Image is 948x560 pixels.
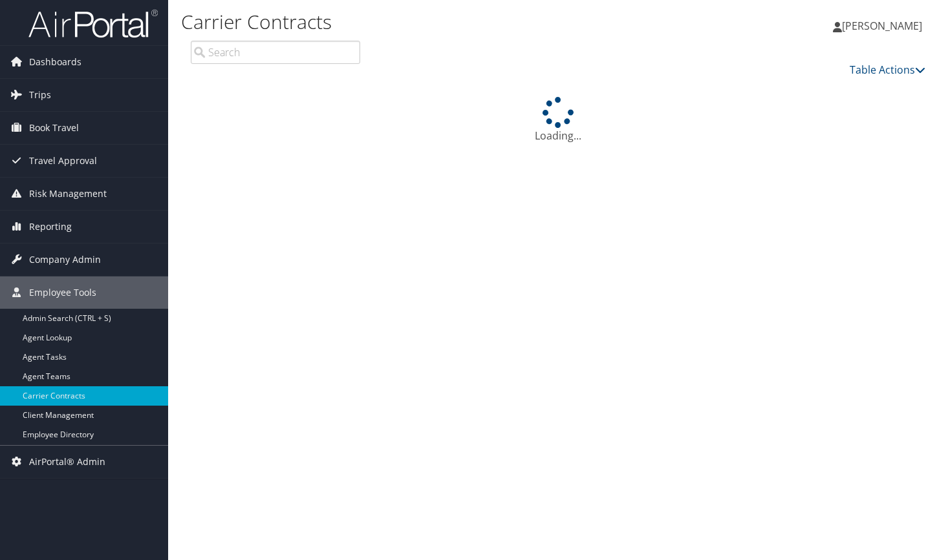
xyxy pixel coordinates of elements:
span: AirPortal® Admin [29,446,105,478]
span: Risk Management [29,178,107,210]
span: Reporting [29,211,72,243]
span: Trips [29,79,51,111]
a: Table Actions [850,63,925,77]
span: Employee Tools [29,276,96,309]
span: Dashboards [29,46,81,78]
input: Search [191,41,360,64]
span: Travel Approval [29,145,97,177]
div: Loading... [181,97,935,143]
span: [PERSON_NAME] [842,19,922,33]
img: airportal-logo.png [28,8,158,39]
span: Book Travel [29,112,79,144]
a: [PERSON_NAME] [833,6,935,45]
h1: Carrier Contracts [181,8,684,36]
span: Company Admin [29,244,101,276]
